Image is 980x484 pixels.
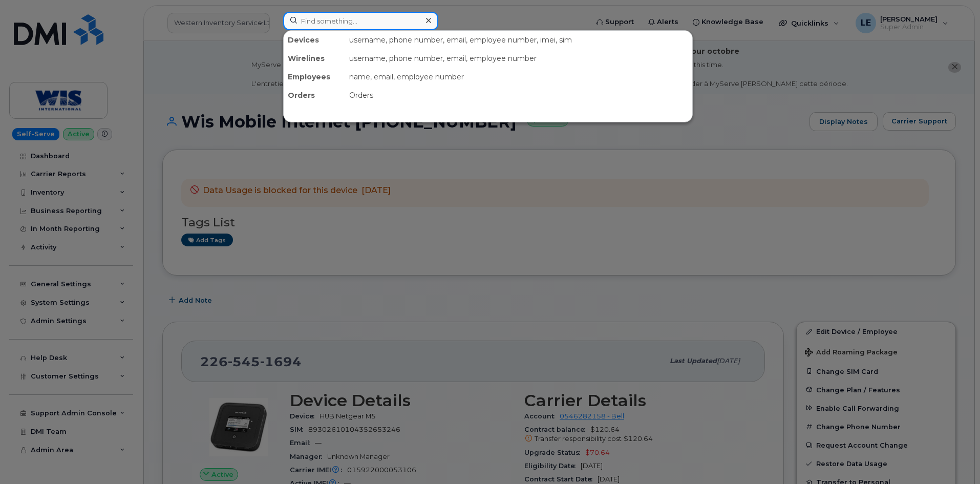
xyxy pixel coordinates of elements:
[284,31,345,49] div: Devices
[345,31,692,49] div: username, phone number, email, employee number, imei, sim
[284,68,345,86] div: Employees
[345,49,692,68] div: username, phone number, email, employee number
[284,49,345,68] div: Wirelines
[345,68,692,86] div: name, email, employee number
[345,86,692,104] div: Orders
[284,86,345,104] div: Orders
